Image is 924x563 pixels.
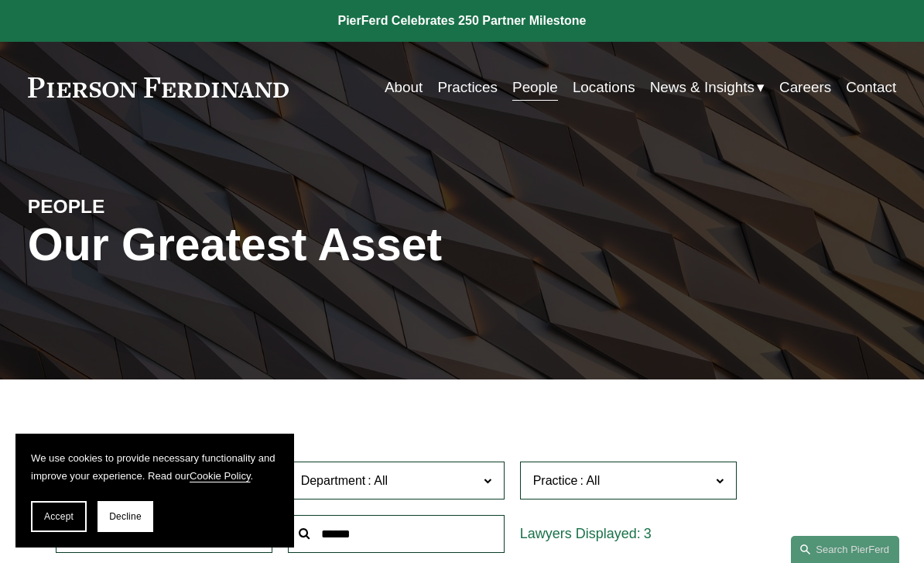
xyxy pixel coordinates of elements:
a: People [512,73,558,102]
a: Cookie Policy [190,470,251,482]
span: 3 [644,526,652,541]
a: folder dropdown [650,73,765,102]
p: We use cookies to provide necessary functionality and improve your experience. Read our . [31,449,279,486]
button: Accept [31,501,87,532]
h1: Our Greatest Asset [28,218,607,270]
a: Search this site [791,536,899,563]
span: News & Insights [650,74,755,101]
span: Decline [109,511,142,522]
a: Contact [846,73,896,102]
span: Department [301,474,366,487]
section: Cookie banner [15,434,294,548]
a: About [385,73,423,102]
a: Locations [573,73,635,102]
h4: PEOPLE [28,194,245,218]
button: Decline [98,501,153,532]
a: Practices [437,73,498,102]
span: Accept [44,511,74,522]
a: Careers [779,73,831,102]
span: Practice [533,474,578,487]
